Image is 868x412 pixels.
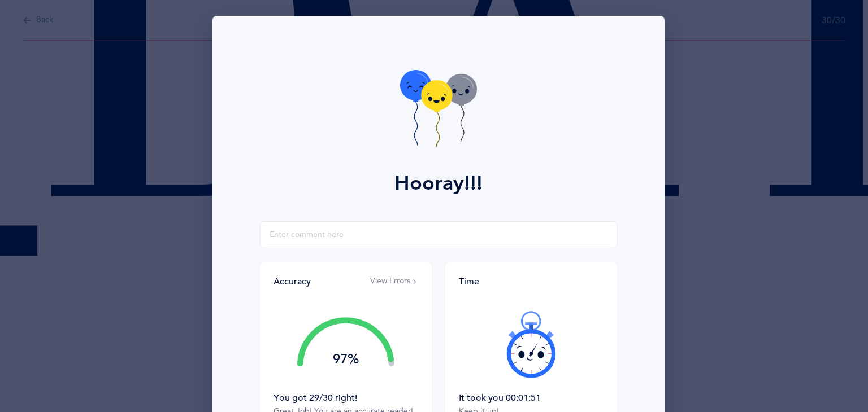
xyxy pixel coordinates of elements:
[260,221,617,248] input: Enter comment here
[394,168,483,199] div: Hooray!!!
[274,275,311,288] div: Accuracy
[274,392,418,404] div: You got 29/30 right!
[459,392,604,404] div: It took you 00:01:51
[459,275,604,288] div: Time
[297,353,394,366] div: 97%
[370,276,418,287] button: View Errors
